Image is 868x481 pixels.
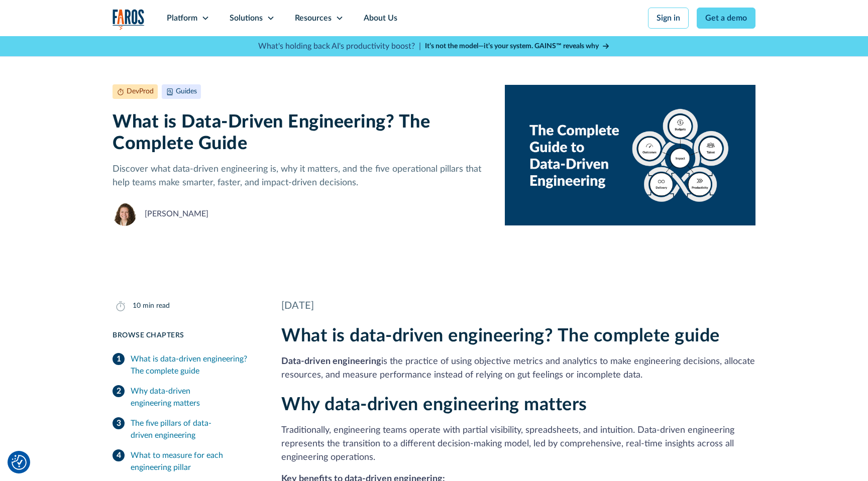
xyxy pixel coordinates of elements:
a: home [113,9,145,30]
a: What is data-driven engineering? The complete guide [113,349,257,381]
div: 10 [133,301,141,311]
a: Get a demo [697,8,755,29]
div: Resources [295,12,332,24]
img: Neely Dunlap [113,202,137,226]
div: [DATE] [281,298,755,313]
a: The five pillars of data-driven engineering [113,413,257,445]
div: What to measure for each engineering pillar [131,449,257,473]
h2: Why data-driven engineering matters [281,394,755,416]
div: min read [143,301,170,311]
strong: Data-driven engineering [281,357,381,366]
p: is the practice of using objective metrics and analytics to make engineering decisions, allocate ... [281,355,755,382]
strong: It’s not the model—it’s your system. GAINS™ reveals why [425,43,599,50]
button: Cookie Settings [12,455,27,470]
h1: What is Data-Driven Engineering? The Complete Guide [113,111,489,155]
div: What is data-driven engineering? The complete guide [131,353,257,377]
div: Browse Chapters [113,330,257,341]
img: Logo of the analytics and reporting company Faros. [113,9,145,30]
div: Platform [167,12,197,24]
div: Why data-driven engineering matters [131,385,257,409]
div: DevProd [127,86,154,97]
div: Solutions [230,12,263,24]
p: Discover what data-driven engineering is, why it matters, and the five operational pillars that h... [113,163,489,190]
p: Traditionally, engineering teams operate with partial visibility, spreadsheets, and intuition. Da... [281,424,755,464]
p: What's holding back AI's productivity boost? | [258,40,421,52]
div: [PERSON_NAME] [145,208,208,220]
a: What to measure for each engineering pillar [113,445,257,477]
h2: What is data-driven engineering? The complete guide [281,325,755,347]
div: The five pillars of data-driven engineering [131,417,257,441]
a: Sign in [648,8,689,29]
div: Guides [176,86,197,97]
a: It’s not the model—it’s your system. GAINS™ reveals why [425,41,610,52]
img: Graphic titled 'The Complete Guide to Data-Driven Engineering' showing five pillars around a cent... [505,84,755,226]
a: Why data-driven engineering matters [113,381,257,413]
img: Revisit consent button [12,455,27,470]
